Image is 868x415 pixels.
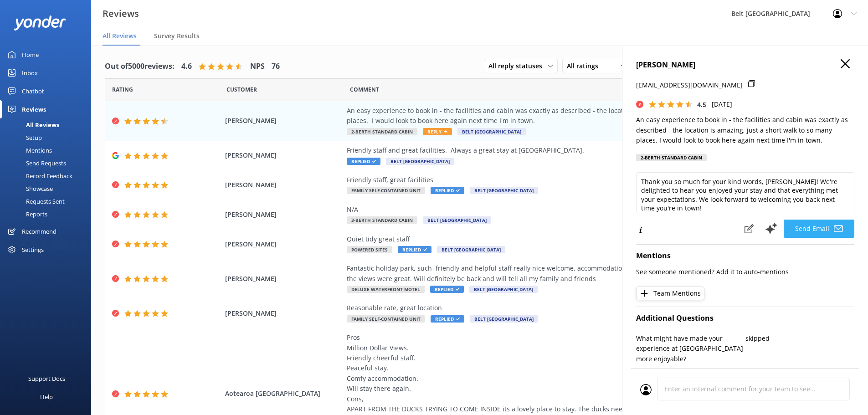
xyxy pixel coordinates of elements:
div: Quiet tidy great staff [347,234,761,244]
span: Date [112,85,133,94]
div: Setup [5,131,42,144]
span: Powered Sites [347,246,392,253]
div: Friendly staff and great facilities. Always a great stay at [GEOGRAPHIC_DATA]. [347,145,761,155]
div: Fantastic holiday park, such friendly and helpful staff really nice welcome, accommodation had ev... [347,263,761,284]
span: 4.5 [697,100,706,109]
span: [PERSON_NAME] [225,210,343,220]
div: Recommend [22,222,56,241]
span: Belt [GEOGRAPHIC_DATA] [437,246,505,253]
img: yonder-white-logo.png [14,15,66,31]
span: Belt [GEOGRAPHIC_DATA] [423,216,491,224]
div: Chatbot [22,82,44,100]
div: All Reviews [5,118,59,131]
div: Reviews [22,100,46,118]
div: Reports [5,208,47,220]
div: Friendly staff, great facilities [347,175,761,185]
span: Survey Results [154,31,200,41]
div: Send Requests [5,157,66,169]
span: [PERSON_NAME] [225,180,343,190]
span: All ratings [567,61,604,71]
span: [PERSON_NAME] [225,239,343,249]
p: [DATE] [712,99,732,109]
div: Mentions [5,144,52,157]
a: Send Requests [5,157,91,169]
h4: Additional Questions [636,313,854,324]
span: Date [226,85,257,94]
div: Help [40,388,53,406]
span: 3-Berth Standard Cabin [347,216,417,224]
button: Send Email [784,220,854,238]
span: Family Self-Contained Unit [347,187,425,194]
h4: Out of 5000 reviews: [105,61,175,72]
span: Replied [431,187,464,194]
span: 2-Berth Standard Cabin [347,128,417,135]
a: Record Feedback [5,169,91,182]
span: Reply [423,128,452,135]
button: Close [841,59,850,69]
span: Deluxe Waterfront Motel [347,286,425,293]
h4: 4.6 [181,61,192,72]
p: skipped [745,333,855,343]
h4: Mentions [636,250,854,262]
span: [PERSON_NAME] [225,308,343,318]
p: What might have made your experience at [GEOGRAPHIC_DATA] more enjoyable? [636,333,745,364]
p: [EMAIL_ADDRESS][DOMAIN_NAME] [636,80,743,90]
a: All Reviews [5,118,91,131]
a: Showcase [5,182,91,195]
p: An easy experience to book in - the facilities and cabin was exactly as described - the location ... [636,115,854,145]
span: Belt [GEOGRAPHIC_DATA] [470,187,538,194]
a: Mentions [5,144,91,157]
textarea: Thank you so much for your kind words, [PERSON_NAME]! We're delighted to hear you enjoyed your st... [636,172,854,213]
span: Aotearoa [GEOGRAPHIC_DATA] [225,389,343,399]
h4: 76 [272,61,280,72]
span: Replied [347,158,380,165]
img: user_profile.svg [640,384,652,395]
div: Requests Sent [5,195,65,208]
div: 2-Berth Standard Cabin [636,154,707,161]
a: Requests Sent [5,195,91,208]
div: Home [22,46,39,64]
div: An easy experience to book in - the facilities and cabin was exactly as described - the location ... [347,106,761,126]
span: All Reviews [103,31,137,41]
div: Showcase [5,182,53,195]
div: Support Docs [28,369,65,388]
p: See someone mentioned? Add it to auto-mentions [636,267,854,277]
span: Replied [430,286,464,293]
div: Inbox [22,64,38,82]
h4: [PERSON_NAME] [636,59,854,71]
a: Reports [5,208,91,220]
span: [PERSON_NAME] [225,274,343,284]
span: Family Self-Contained Unit [347,315,425,323]
span: [PERSON_NAME] [225,116,343,126]
h3: Reviews [103,6,139,21]
span: Belt [GEOGRAPHIC_DATA] [457,128,526,135]
a: Setup [5,131,91,144]
span: Replied [431,315,464,323]
span: Belt [GEOGRAPHIC_DATA] [386,158,454,165]
span: Replied [398,246,431,253]
div: Reasonable rate, great location [347,303,761,313]
button: Team Mentions [636,287,704,300]
span: All reply statuses [488,61,548,71]
span: Belt [GEOGRAPHIC_DATA] [469,286,538,293]
div: Settings [22,241,44,259]
div: Record Feedback [5,169,72,182]
h4: NPS [250,61,265,72]
span: Question [350,85,379,94]
div: N/A [347,205,761,215]
span: Belt [GEOGRAPHIC_DATA] [470,315,538,323]
span: [PERSON_NAME] [225,150,343,160]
